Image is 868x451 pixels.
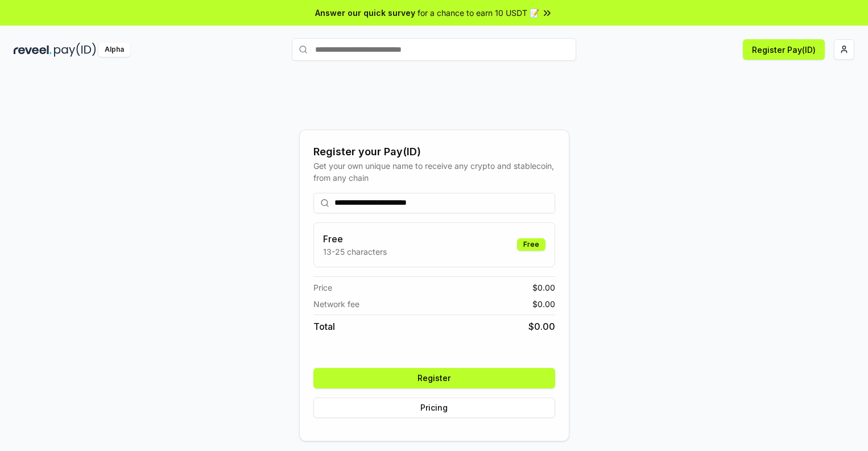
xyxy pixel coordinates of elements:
[323,232,387,246] h3: Free
[743,39,825,60] button: Register Pay(ID)
[315,7,415,19] span: Answer our quick survey
[313,282,332,293] span: Price
[418,7,539,19] span: for a chance to earn 10 USDT 📝
[98,43,130,57] div: Alpha
[313,160,555,184] div: Get your own unique name to receive any crypto and stablecoin, from any chain
[14,43,52,57] img: reveel_dark
[517,238,545,251] div: Free
[313,144,555,160] div: Register your Pay(ID)
[323,246,387,258] p: 13-25 characters
[528,320,555,333] span: $ 0.00
[532,282,555,293] span: $ 0.00
[313,368,555,388] button: Register
[313,320,335,333] span: Total
[313,298,359,310] span: Network fee
[54,43,96,57] img: pay_id
[532,298,555,310] span: $ 0.00
[313,398,555,418] button: Pricing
